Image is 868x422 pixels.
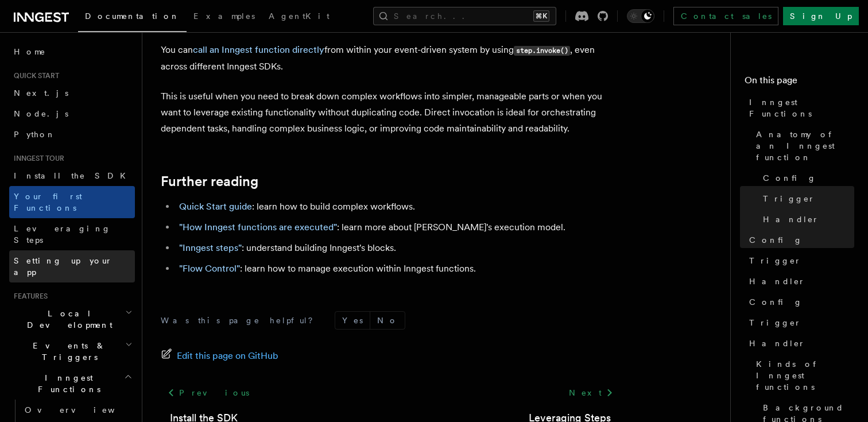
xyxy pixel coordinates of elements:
a: Sign Up [783,7,859,25]
span: Next.js [14,88,68,98]
li: : learn how to build complex workflows. [176,199,620,215]
a: Handler [758,209,854,230]
p: You can from within your event-driven system by using , even across different Inngest SDKs. [161,42,620,75]
button: Search...⌘K [373,7,556,25]
span: Home [14,46,46,57]
a: "Flow Control" [179,263,240,274]
button: Events & Triggers [9,335,135,367]
li: : learn how to manage execution within Inngest functions. [176,261,620,277]
span: Local Development [9,308,125,331]
span: Handler [749,338,805,349]
a: Node.js [9,103,135,124]
span: Kinds of Inngest functions [756,358,854,393]
a: "How Inngest functions are executed" [179,222,337,233]
a: Overview [20,400,135,420]
a: Leveraging Steps [9,218,135,250]
p: This is useful when you need to break down complex workflows into simpler, manageable parts or wh... [161,88,620,137]
a: Your first Functions [9,186,135,218]
a: Home [9,41,135,62]
a: Config [745,292,854,312]
button: Yes [335,312,370,329]
a: Handler [745,271,854,292]
a: Install the SDK [9,165,135,186]
a: Trigger [745,312,854,333]
a: AgentKit [262,3,336,31]
span: Node.js [14,109,68,118]
span: Documentation [85,11,180,21]
span: Inngest tour [9,154,64,163]
span: Trigger [763,193,815,204]
a: Further reading [161,173,258,189]
button: Toggle dark mode [627,9,654,23]
span: Events & Triggers [9,340,125,363]
button: No [370,312,405,329]
a: call an Inngest function directly [193,44,324,55]
button: Inngest Functions [9,367,135,400]
p: Was this page helpful? [161,315,321,326]
a: Documentation [78,3,187,32]
span: Examples [193,11,255,21]
span: Config [749,234,803,246]
span: Leveraging Steps [14,224,111,245]
h4: On this page [745,73,854,92]
a: Handler [745,333,854,354]
span: Handler [763,214,819,225]
code: step.invoke() [514,46,570,56]
span: AgentKit [269,11,330,21]
a: Edit this page on GitHub [161,348,278,364]
span: Your first Functions [14,192,82,212]
a: Setting up your app [9,250,135,282]
a: Trigger [758,188,854,209]
li: : learn more about [PERSON_NAME]'s execution model. [176,219,620,235]
span: Install the SDK [14,171,133,180]
a: "Inngest steps" [179,242,242,253]
span: Quick start [9,71,59,80]
a: Python [9,124,135,145]
button: Local Development [9,303,135,335]
span: Features [9,292,48,301]
span: Edit this page on GitHub [177,348,278,364]
a: Quick Start guide [179,201,252,212]
span: Overview [25,405,143,415]
li: : understand building Inngest's blocks. [176,240,620,256]
a: Previous [161,382,255,403]
span: Config [749,296,803,308]
a: Config [758,168,854,188]
kbd: ⌘K [533,10,549,22]
a: Kinds of Inngest functions [751,354,854,397]
span: Config [763,172,816,184]
span: Handler [749,276,805,287]
span: Inngest Functions [749,96,854,119]
a: Contact sales [673,7,778,25]
a: Examples [187,3,262,31]
a: Anatomy of an Inngest function [751,124,854,168]
a: Trigger [745,250,854,271]
a: Inngest Functions [745,92,854,124]
a: Config [745,230,854,250]
span: Trigger [749,317,801,328]
span: Inngest Functions [9,372,124,395]
span: Anatomy of an Inngest function [756,129,854,163]
a: Next.js [9,83,135,103]
span: Python [14,130,56,139]
span: Setting up your app [14,256,113,277]
a: Next [562,382,620,403]
span: Trigger [749,255,801,266]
